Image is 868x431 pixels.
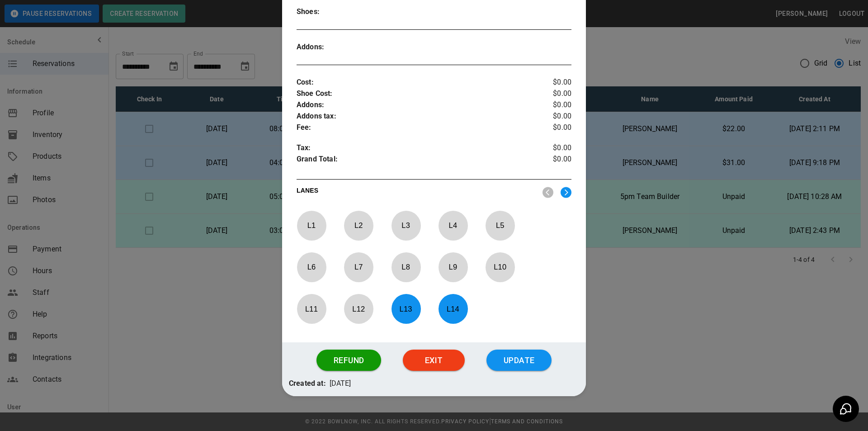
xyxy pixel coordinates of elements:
[486,350,552,371] button: Update
[526,111,571,122] p: $0.00
[526,99,571,111] p: $0.00
[526,142,571,154] p: $0.00
[391,256,421,278] p: L 8
[561,187,571,198] img: right.svg
[526,154,571,167] p: $0.00
[542,187,553,198] img: nav_left.svg
[391,298,421,319] p: L 13
[289,378,326,389] p: Created at:
[297,154,526,167] p: Grand Total :
[526,77,571,88] p: $0.00
[438,298,468,319] p: L 14
[438,215,468,236] p: L 4
[526,88,571,99] p: $0.00
[297,99,526,111] p: Addons :
[344,256,373,278] p: L 7
[330,378,351,389] p: [DATE]
[297,122,526,133] p: Fee :
[297,42,365,53] p: Addons :
[438,256,468,278] p: L 9
[297,298,326,319] p: L 11
[485,256,515,278] p: L 10
[297,256,326,278] p: L 6
[297,88,526,99] p: Shoe Cost :
[403,350,465,371] button: Exit
[344,298,373,319] p: L 12
[391,215,421,236] p: L 3
[297,6,365,18] p: Shoes :
[297,142,526,154] p: Tax :
[485,215,515,236] p: L 5
[526,122,571,133] p: $0.00
[316,350,381,371] button: Refund
[297,111,526,122] p: Addons tax :
[297,215,326,236] p: L 1
[297,77,526,88] p: Cost :
[297,186,535,199] p: LANES
[344,215,373,236] p: L 2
